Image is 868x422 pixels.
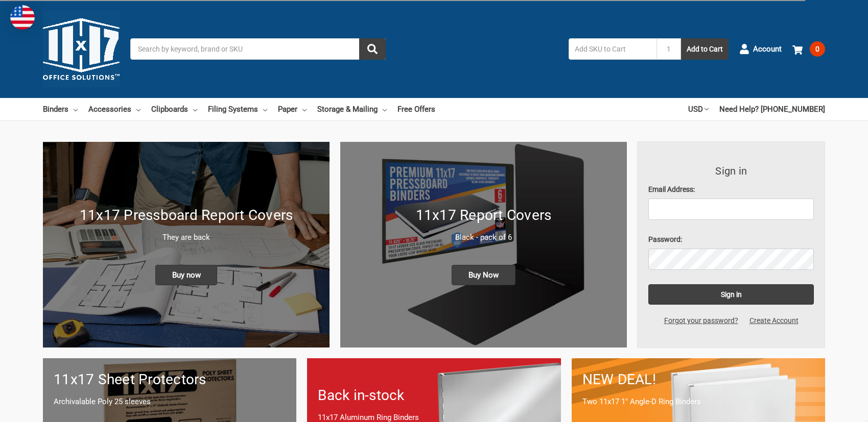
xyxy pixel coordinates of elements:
a: Filing Systems [208,98,267,120]
input: Add SKU to Cart [569,38,656,60]
a: Need Help? [PHONE_NUMBER] [719,98,825,120]
p: Black - pack of 6 [351,232,616,243]
img: 11x17 Report Covers [340,142,627,347]
img: duty and tax information for United States [10,5,35,30]
span: Buy Now [452,265,515,285]
button: Add to Cart [681,38,729,60]
a: USD [688,98,709,120]
a: Account [739,36,782,62]
h1: Back in-stock [318,385,550,406]
a: Create Account [744,315,804,326]
a: New 11x17 Pressboard Binders 11x17 Pressboard Report Covers They are back Buy now [43,142,330,347]
h1: NEW DEAL! [582,369,814,390]
p: Two 11x17 1" Angle-D Ring Binders [582,396,814,408]
a: Clipboards [151,98,197,120]
label: Password: [648,234,814,245]
a: 0 [792,36,825,62]
img: New 11x17 Pressboard Binders [43,142,330,347]
input: Sign in [648,284,814,305]
a: Paper [278,98,307,120]
span: Buy now [155,265,218,285]
a: Accessories [88,98,140,120]
a: Free Offers [397,98,435,120]
h1: 11x17 Pressboard Report Covers [54,205,319,226]
p: Archivalable Poly 25 sleeves [54,396,286,408]
span: 0 [810,41,825,57]
label: Email Address: [648,184,814,195]
a: Forgot your password? [659,315,744,326]
span: Account [753,43,782,55]
img: 11x17.com [43,11,120,87]
input: Search by keyword, brand or SKU [130,38,386,60]
h1: 11x17 Sheet Protectors [54,369,286,390]
a: 11x17 Report Covers 11x17 Report Covers Black - pack of 6 Buy Now [340,142,627,347]
a: Binders [43,98,78,120]
h1: 11x17 Report Covers [351,205,616,226]
a: Storage & Mailing [317,98,387,120]
h3: Sign in [648,163,814,179]
p: They are back [54,232,319,243]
